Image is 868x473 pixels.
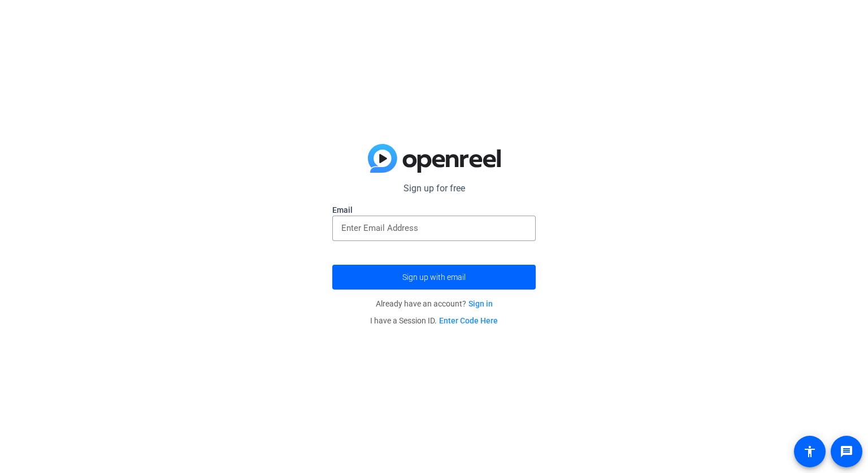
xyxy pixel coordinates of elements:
input: Enter Email Address [341,221,527,235]
a: Enter Code Here [439,316,498,325]
span: I have a Session ID. [370,316,498,325]
span: Already have an account? [376,299,493,308]
p: Sign up for free [332,182,536,195]
label: Email [332,204,536,216]
button: Sign up with email [332,265,536,290]
a: Sign in [468,299,493,308]
mat-icon: message [840,445,853,458]
img: blue-gradient.svg [368,144,501,173]
mat-icon: accessibility [803,445,817,458]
